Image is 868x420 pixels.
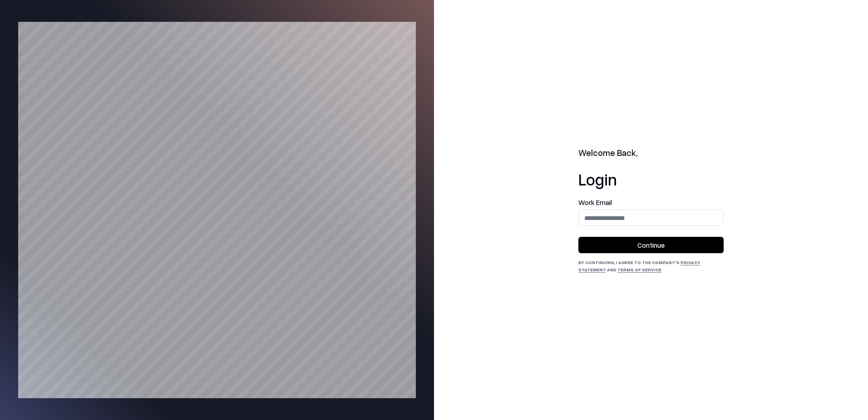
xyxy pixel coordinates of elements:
[578,147,724,160] h2: Welcome Back,
[578,237,724,253] button: Continue
[578,170,724,188] h1: Login
[617,267,661,272] a: Terms of Service
[578,199,724,206] label: Work Email
[578,259,724,273] div: By continuing, I agree to the Company's and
